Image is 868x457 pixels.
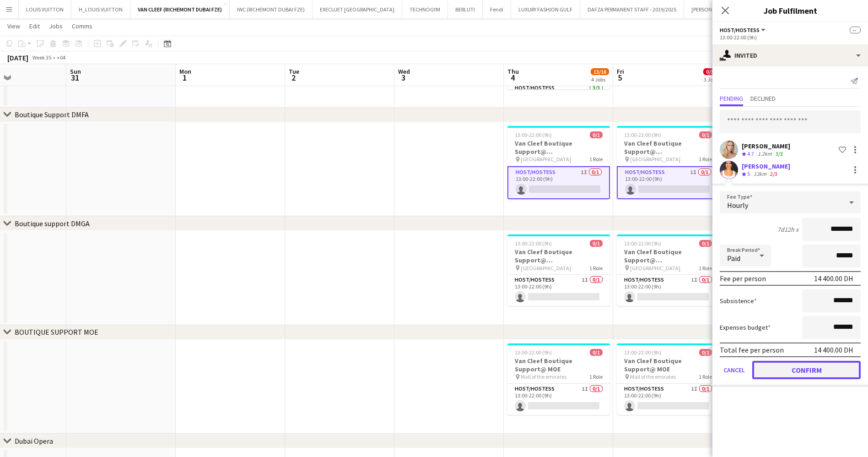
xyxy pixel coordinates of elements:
[624,131,661,138] span: 13:00-22:00 (9h)
[747,150,754,157] span: 4.7
[699,373,712,380] span: 1 Role
[589,265,603,272] span: 1 Role
[591,68,609,75] span: 13/16
[507,275,610,306] app-card-role: Host/Hostess1I0/113:00-22:00 (9h)
[727,254,740,263] span: Paid
[69,72,81,83] span: 31
[289,67,299,76] span: Tue
[617,126,719,199] app-job-card: 13:00-22:00 (9h)0/1Van Cleef Boutique Support@ [GEOGRAPHIC_DATA] [GEOGRAPHIC_DATA]1 RoleHost/Host...
[507,166,610,199] app-card-role: Host/Hostess1I0/113:00-22:00 (9h)
[29,22,40,30] span: Edit
[30,54,53,61] span: Week 35
[521,373,566,380] span: Mall of the emirates
[720,297,757,305] label: Subsistence
[507,248,610,264] h3: Van Cleef Boutique Support@ [GEOGRAPHIC_DATA]
[720,361,749,379] button: Cancel
[699,349,712,356] span: 0/1
[617,357,719,373] h3: Van Cleef Boutique Support@ MOE
[720,27,767,33] button: Host/Hostess
[4,20,24,32] a: View
[507,343,610,415] div: 13:00-22:00 (9h)0/1Van Cleef Boutique Support@ MOE Mall of the emirates1 RoleHost/Hostess1I0/113:...
[630,265,680,272] span: [GEOGRAPHIC_DATA]
[287,72,299,83] span: 2
[15,327,98,337] div: BOUTIQUE SUPPORT MOE
[507,126,610,199] app-job-card: 13:00-22:00 (9h)0/1Van Cleef Boutique Support@ [GEOGRAPHIC_DATA] [GEOGRAPHIC_DATA]1 RoleHost/Host...
[624,240,661,247] span: 13:00-22:00 (9h)
[630,156,680,163] span: [GEOGRAPHIC_DATA]
[506,72,519,83] span: 4
[68,20,96,32] a: Comms
[15,219,90,228] div: Boutique support DMGA
[750,95,776,102] span: Declined
[756,150,774,158] div: 1.2km
[720,274,766,283] div: Fee per person
[15,436,53,446] div: Dubai Opera
[776,150,783,157] app-skills-label: 3/3
[507,139,610,156] h3: Van Cleef Boutique Support@ [GEOGRAPHIC_DATA]
[521,156,571,163] span: [GEOGRAPHIC_DATA]
[397,72,410,83] span: 3
[617,234,719,306] app-job-card: 13:00-22:00 (9h)0/1Van Cleef Boutique Support@ [GEOGRAPHIC_DATA] [GEOGRAPHIC_DATA]1 RoleHost/Host...
[742,162,790,170] div: [PERSON_NAME]
[720,27,760,33] span: Host/Hostess
[515,131,552,138] span: 13:00-22:00 (9h)
[617,343,719,415] app-job-card: 13:00-22:00 (9h)0/1Van Cleef Boutique Support@ MOE Mall of the emirates1 RoleHost/Hostess1I0/113:...
[720,95,743,102] span: Pending
[617,67,624,76] span: Fri
[703,68,716,75] span: 0/3
[704,76,718,83] div: 3 Jobs
[617,139,719,156] h3: Van Cleef Boutique Support@ [GEOGRAPHIC_DATA]
[511,0,580,18] button: LUXURY FASHION GULF
[727,201,748,210] span: Hourly
[720,345,784,354] div: Total fee per person
[777,225,798,234] div: 7d12h x
[507,234,610,306] app-job-card: 13:00-22:00 (9h)0/1Van Cleef Boutique Support@ [GEOGRAPHIC_DATA] [GEOGRAPHIC_DATA]1 RoleHost/Host...
[742,142,790,150] div: [PERSON_NAME]
[507,67,519,76] span: Thu
[712,5,868,16] h3: Job Fulfilment
[130,0,230,18] button: VAN CLEEF (RICHEMONT DUBAI FZE)
[617,166,719,199] app-card-role: Host/Hostess1I0/113:00-22:00 (9h)
[590,131,603,138] span: 0/1
[45,20,66,32] a: Jobs
[699,265,712,272] span: 1 Role
[580,0,684,18] button: DAFZA PERMANENT STAFF - 2019/2025
[7,22,20,30] span: View
[752,361,861,379] button: Confirm
[591,76,609,83] div: 4 Jobs
[589,373,603,380] span: 1 Role
[398,67,410,76] span: Wed
[507,357,610,373] h3: Van Cleef Boutique Support@ MOE
[70,67,81,76] span: Sun
[448,0,483,18] button: BERLUTI
[515,240,552,247] span: 13:00-22:00 (9h)
[178,72,191,83] span: 1
[720,323,771,332] label: Expenses budget
[814,345,853,354] div: 14 400.00 DH
[507,384,610,415] app-card-role: Host/Hostess1I0/113:00-22:00 (9h)
[483,0,511,18] button: Fendi
[230,0,313,18] button: IWC (RICHEMONT DUBAI FZE)
[19,0,71,18] button: LOUIS VUITTON
[589,156,603,163] span: 1 Role
[699,240,712,247] span: 0/1
[590,349,603,356] span: 0/1
[684,0,738,18] button: [PERSON_NAME]
[720,34,861,41] div: 13:00-22:00 (9h)
[630,373,676,380] span: Mall of the emirates
[699,156,712,163] span: 1 Role
[179,67,191,76] span: Mon
[770,170,777,177] app-skills-label: 2/3
[615,72,624,83] span: 5
[747,170,750,177] span: 5
[313,0,402,18] button: EXECUJET [GEOGRAPHIC_DATA]
[521,265,571,272] span: [GEOGRAPHIC_DATA]
[699,131,712,138] span: 0/1
[15,110,89,119] div: Boutique Support DMFA
[26,20,43,32] a: Edit
[72,22,92,30] span: Comms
